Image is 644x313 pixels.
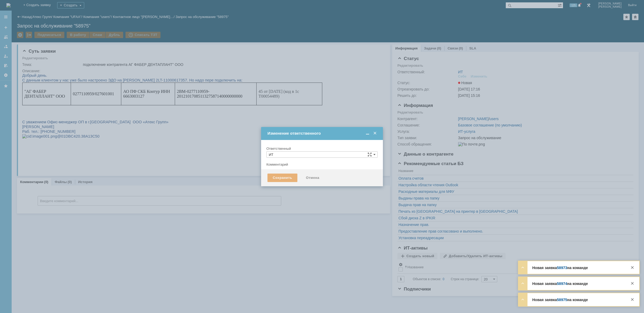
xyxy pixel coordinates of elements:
div: Изменение ответственного [267,131,378,136]
strong: Новая заявка на команде [532,282,588,286]
div: Ответственный [266,147,377,150]
div: Закрыть [629,296,636,303]
div: Развернуть [520,264,526,271]
span: Свернуть (Ctrl + M) [365,131,370,136]
span: Закрыть [372,131,378,136]
a: 58973 [557,266,567,270]
span: Сложная форма [368,152,372,157]
strong: Новая заявка на команде [532,266,588,270]
div: Комментарий [266,162,378,167]
span: "АГ ФАБЕР ДЕНТАПЛАНТ" ООО [2,16,43,25]
p: 45 от [DATE] (код в 1с Т00054489) [236,16,298,26]
span: 0277110959/027601001 [51,19,92,23]
div: Закрыть [629,264,636,271]
span: 2BM-0277110959-2012101708511327587140000000000 [155,16,220,25]
span: АО ПФ СКБ Контур ИНН 6663003127 [101,16,148,25]
div: Закрыть [629,280,636,287]
a: 58975 [557,298,567,302]
div: Развернуть [520,296,526,303]
a: 58974 [557,282,567,286]
strong: Новая заявка на команде [532,298,588,302]
div: Развернуть [520,280,526,287]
